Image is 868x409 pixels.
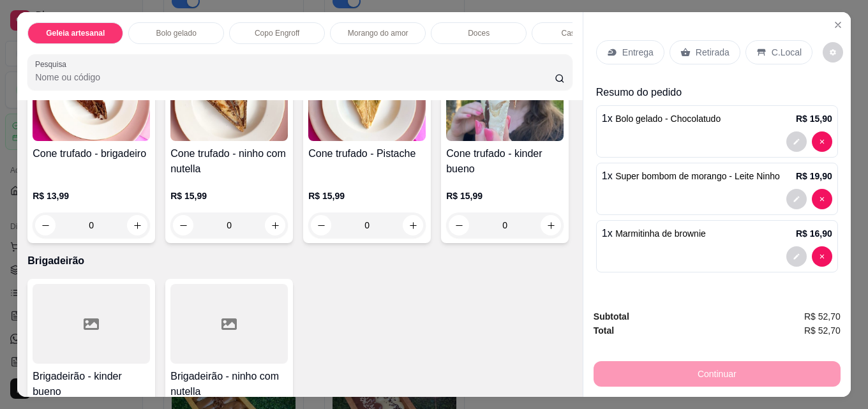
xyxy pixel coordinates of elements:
[33,190,150,202] p: R$ 13,99
[562,28,598,38] p: Caseirinho
[615,228,706,239] span: Marmitinha de brownie
[170,190,288,202] p: R$ 15,99
[173,215,193,235] button: decrease-product-quantity
[446,146,564,177] h4: Cone trufado - kinder bueno
[594,311,629,322] strong: Subtotal
[804,323,841,338] span: R$ 52,70
[786,246,807,267] button: decrease-product-quantity
[696,46,730,59] p: Retirada
[786,189,807,209] button: decrease-product-quantity
[602,168,780,184] p: 1 x
[170,369,288,399] h4: Brigadeirão - ninho com nutella
[170,146,288,177] h4: Cone trufado - ninho com nutella
[46,28,105,38] p: Geleia artesanal
[446,61,564,141] img: product-image
[265,215,285,235] button: increase-product-quantity
[308,146,426,161] h4: Cone trufado - Pistache
[311,215,331,235] button: decrease-product-quantity
[156,28,197,38] p: Bolo gelado
[27,253,572,269] p: Brigadeirão
[823,42,843,63] button: decrease-product-quantity
[772,46,802,59] p: C.Local
[33,369,150,399] h4: Brigadeirão - kinder bueno
[622,46,654,59] p: Entrega
[468,28,490,38] p: Doces
[796,112,832,125] p: R$ 15,90
[127,215,147,235] button: increase-product-quantity
[255,28,300,38] p: Copo Engroff
[35,59,71,70] label: Pesquisa
[615,114,721,124] span: Bolo gelado - Chocolatudo
[812,189,832,209] button: decrease-product-quantity
[446,190,564,202] p: R$ 15,99
[804,309,841,323] span: R$ 52,70
[602,111,721,126] p: 1 x
[541,215,561,235] button: increase-product-quantity
[812,246,832,267] button: decrease-product-quantity
[33,146,150,161] h4: Cone trufado - brigadeiro
[594,325,614,336] strong: Total
[33,61,150,141] img: product-image
[308,61,426,141] img: product-image
[615,171,780,181] span: Super bombom de morango - Leite Ninho
[796,170,832,182] p: R$ 19,90
[170,61,288,141] img: product-image
[596,85,838,100] p: Resumo do pedido
[602,226,706,241] p: 1 x
[812,131,832,152] button: decrease-product-quantity
[308,190,426,202] p: R$ 15,99
[786,131,807,152] button: decrease-product-quantity
[403,215,423,235] button: increase-product-quantity
[348,28,408,38] p: Morango do amor
[449,215,469,235] button: decrease-product-quantity
[35,215,56,235] button: decrease-product-quantity
[35,71,555,84] input: Pesquisa
[796,227,832,240] p: R$ 16,90
[828,15,848,35] button: Close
